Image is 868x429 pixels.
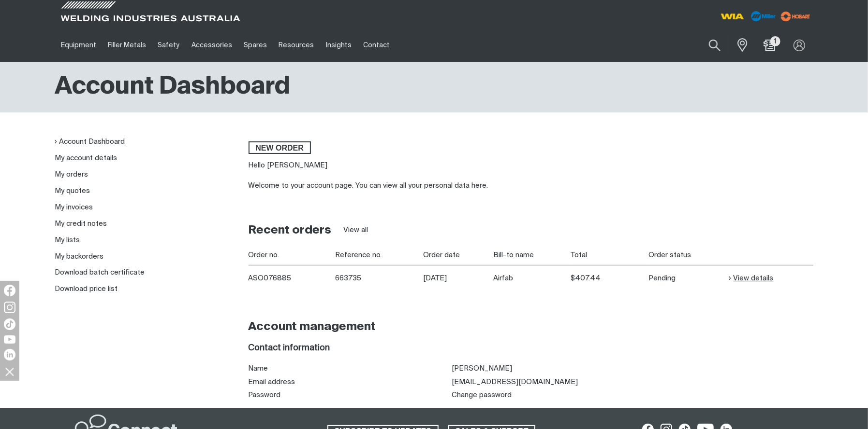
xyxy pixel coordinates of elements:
[648,245,729,265] th: Order status
[778,9,813,24] img: miller
[55,71,291,103] h1: Account Dashboard
[249,265,335,289] th: ASO076885
[249,388,452,402] th: Password
[1,363,18,380] img: hide socials
[452,391,512,399] a: Change password
[55,236,80,244] a: My lists
[648,265,729,289] td: Pending
[55,28,624,62] nav: Main
[55,285,118,292] a: Download price list
[249,223,332,238] h2: Recent orders
[55,204,93,211] a: My invoices
[249,319,813,334] h2: Account management
[250,141,310,154] span: New order
[452,375,813,389] td: [EMAIL_ADDRESS][DOMAIN_NAME]
[320,28,357,62] a: Insights
[55,171,88,178] a: My orders
[571,245,648,265] th: Total
[249,362,452,375] th: Name
[55,154,118,162] a: My account details
[423,245,493,265] th: Order date
[698,34,731,56] button: Search products
[344,225,368,236] a: View all orders
[249,141,311,154] a: New order
[357,28,396,62] a: Contact
[273,28,320,62] a: Resources
[186,28,238,62] a: Accessories
[238,28,273,62] a: Spares
[55,269,145,276] a: Download batch certificate
[686,34,731,56] input: Product name or item number...
[452,362,813,375] td: [PERSON_NAME]
[249,375,452,389] th: Email address
[4,349,15,360] img: LinkedIn
[4,302,15,313] img: Instagram
[55,28,102,62] a: Equipment
[493,265,570,289] td: Airfab
[571,275,601,282] span: $407.44
[493,245,570,265] th: Bill-to name
[335,245,424,265] th: Reference no.
[729,273,774,284] a: View details of Order ASO076885
[4,285,15,296] img: Facebook
[152,28,185,62] a: Safety
[249,180,813,192] div: Welcome to your account page. You can view all your personal data here.
[423,265,493,289] td: [DATE]
[4,335,15,344] img: YouTube
[55,134,233,298] nav: My account
[55,253,104,260] a: My backorders
[4,318,15,330] img: TikTok
[249,344,330,352] span: Contact information
[335,265,424,289] td: 663735
[102,28,152,62] a: Filler Metals
[55,220,107,227] a: My credit notes
[55,187,90,194] a: My quotes
[55,138,125,146] a: Account Dashboard
[249,245,335,265] th: Order no.
[249,160,813,171] p: Hello [PERSON_NAME]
